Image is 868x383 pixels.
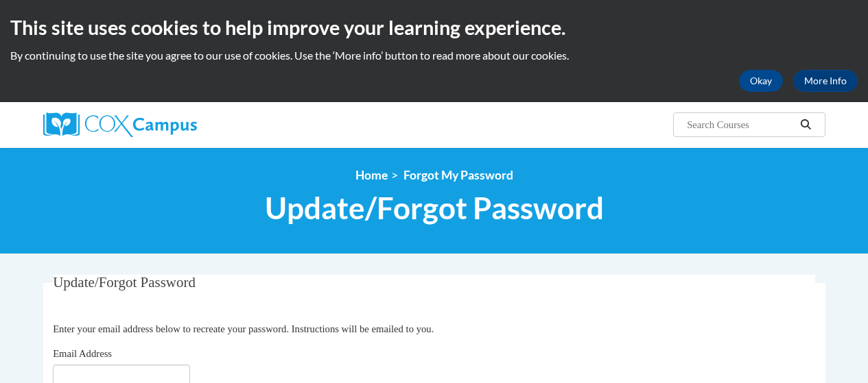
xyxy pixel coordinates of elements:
span: Update/Forgot Password [265,190,604,226]
a: Cox Campus [43,112,290,137]
h2: This site uses cookies to help improve your learning experience. [10,14,858,41]
button: Search [795,116,816,133]
a: More Info [793,70,858,92]
img: Cox Campus [43,112,197,137]
input: Search Courses [685,116,795,133]
p: By continuing to use the site you agree to our use of cookies. Use the ‘More info’ button to read... [10,48,858,63]
span: Enter your email address below to recreate your password. Instructions will be emailed to you. [53,323,434,334]
button: Okay [739,70,783,92]
span: Email Address [53,348,112,359]
a: Home [355,168,388,182]
span: Forgot My Password [403,168,513,182]
span: Update/Forgot Password [53,274,196,291]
